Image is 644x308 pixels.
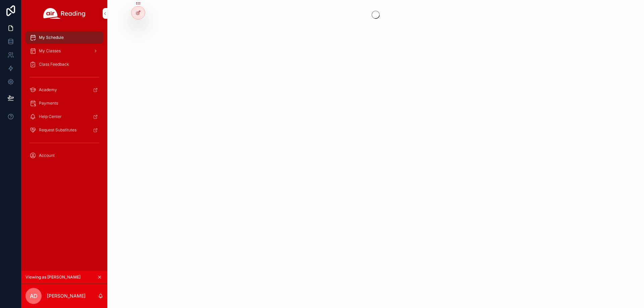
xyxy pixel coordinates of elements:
[30,292,38,300] span: AD
[43,8,86,19] img: App logo
[39,114,62,119] span: Help Center
[25,58,103,70] a: Class Feedback
[25,84,103,96] a: Academy
[39,127,76,133] span: Request Substitutes
[39,101,58,106] span: Payments
[47,293,86,299] p: [PERSON_NAME]
[39,153,55,158] span: Account
[21,27,107,170] div: scrollable content
[39,87,57,93] span: Academy
[39,62,69,67] span: Class Feedback
[25,32,103,44] a: My Schedule
[25,45,103,57] a: My Classes
[25,274,80,280] span: Viewing as [PERSON_NAME]
[39,35,64,40] span: My Schedule
[25,97,103,109] a: Payments
[25,124,103,136] a: Request Substitutes
[39,48,61,54] span: My Classes
[25,111,103,123] a: Help Center
[25,149,103,162] a: Account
